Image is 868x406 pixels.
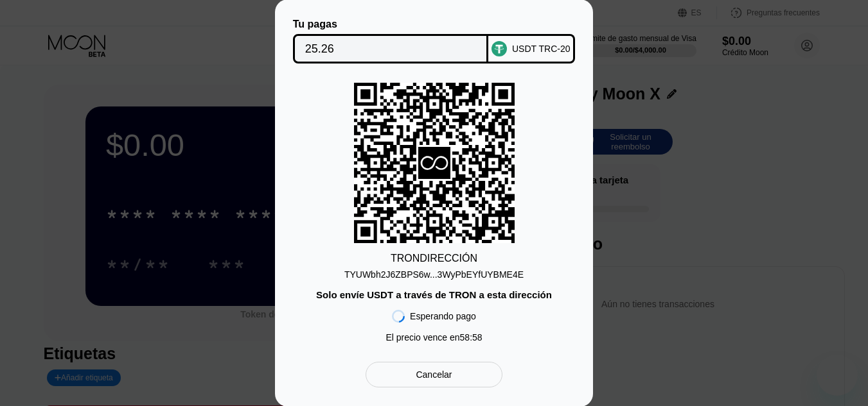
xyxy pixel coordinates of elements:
font: Esperando pago [410,311,476,321]
font: Solo envíe USDT a través de TRON a esta dirección [316,289,552,300]
font: 58:58 [460,332,483,343]
font: Tu pagas [293,19,337,30]
iframe: Botón para iniciar la ventana de mensajería [817,355,858,396]
div: TYUWbh2J6ZBPS6w...3WyPbEYfUYBME4E [344,264,524,280]
font: DIRECCIÓN [420,253,477,264]
font: USDT TRC-20 [512,44,571,54]
font: Cancelar [416,369,452,380]
div: Cancelar [366,362,502,387]
font: TRON [391,253,420,264]
font: TYUWbh2J6ZBPS6w...3WyPbEYfUYBME4E [344,269,524,280]
div: Tu pagasUSDT TRC-20 [294,19,574,63]
font: El precio vence en [385,332,459,343]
